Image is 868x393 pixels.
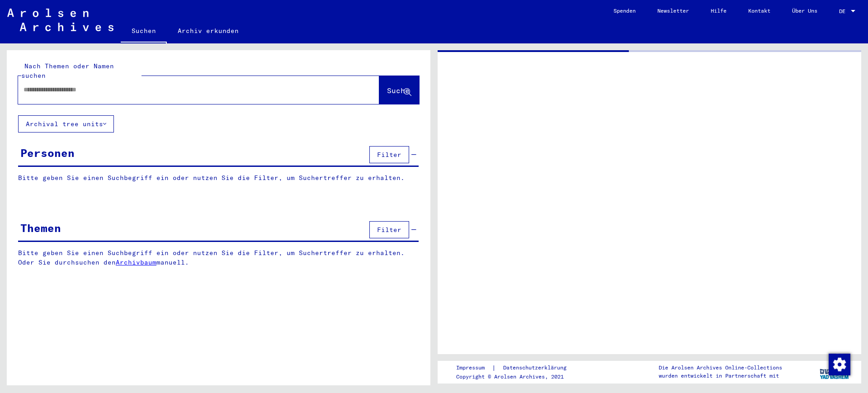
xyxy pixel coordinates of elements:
[456,373,577,381] p: Copyright © Arolsen Archives, 2021
[456,363,577,373] div: |
[659,364,782,372] p: Die Arolsen Archives Online-Collections
[18,115,114,133] button: Archival tree units
[7,9,113,31] img: Arolsen_neg.svg
[121,20,167,43] a: Suchen
[116,258,156,266] a: Archivbaum
[20,145,75,161] div: Personen
[369,146,409,163] button: Filter
[839,8,849,14] span: DE
[387,86,410,95] span: Suche
[369,221,409,238] button: Filter
[20,220,61,236] div: Themen
[377,151,401,159] span: Filter
[496,363,577,373] a: Datenschutzerklärung
[829,354,850,375] img: Zustimmung ändern
[818,360,852,383] img: yv_logo.png
[167,20,250,42] a: Archiv erkunden
[456,363,492,373] a: Impressum
[377,226,401,234] span: Filter
[18,173,419,183] p: Bitte geben Sie einen Suchbegriff ein oder nutzen Sie die Filter, um Suchertreffer zu erhalten.
[21,62,114,80] mat-label: Nach Themen oder Namen suchen
[379,76,419,104] button: Suche
[659,372,782,380] p: wurden entwickelt in Partnerschaft mit
[18,248,419,267] p: Bitte geben Sie einen Suchbegriff ein oder nutzen Sie die Filter, um Suchertreffer zu erhalten. O...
